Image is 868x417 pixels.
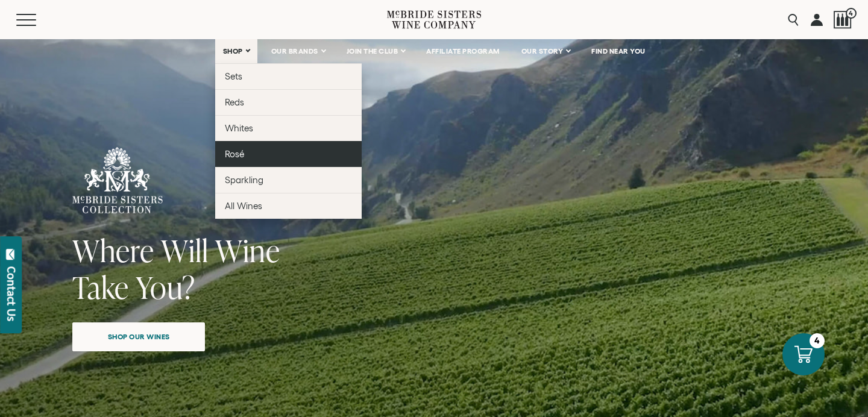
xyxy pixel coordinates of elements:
span: 4 [846,8,857,19]
span: FIND NEAR YOU [591,47,646,55]
div: 4 [810,333,825,348]
span: SHOP [223,47,244,55]
a: Shop our wines [72,322,205,351]
span: Whites [225,123,253,133]
a: All Wines [215,193,362,219]
span: Shop our wines [87,325,191,348]
span: Take [72,266,129,308]
a: JOIN THE CLUB [339,39,413,63]
div: Contact Us [5,266,17,321]
a: AFFILIATE PROGRAM [418,39,508,63]
a: Whites [215,115,362,141]
a: OUR BRANDS [263,39,333,63]
span: Reds [225,97,244,107]
span: Sparkling [225,175,263,185]
span: AFFILIATE PROGRAM [426,47,500,55]
button: Mobile Menu Trigger [16,14,60,26]
span: OUR STORY [521,47,564,55]
a: FIND NEAR YOU [583,39,653,63]
a: Rosé [215,141,362,167]
span: JOIN THE CLUB [347,47,398,55]
span: OUR BRANDS [271,47,318,55]
span: Sets [225,71,242,81]
a: Reds [215,89,362,115]
span: You? [136,266,195,308]
a: Sets [215,63,362,89]
a: OUR STORY [514,39,578,63]
a: SHOP [215,39,257,63]
span: Wine [215,230,280,271]
span: Will [161,230,209,271]
span: All Wines [225,201,262,211]
a: Sparkling [215,167,362,193]
span: Where [72,230,154,271]
span: Rosé [225,149,244,159]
